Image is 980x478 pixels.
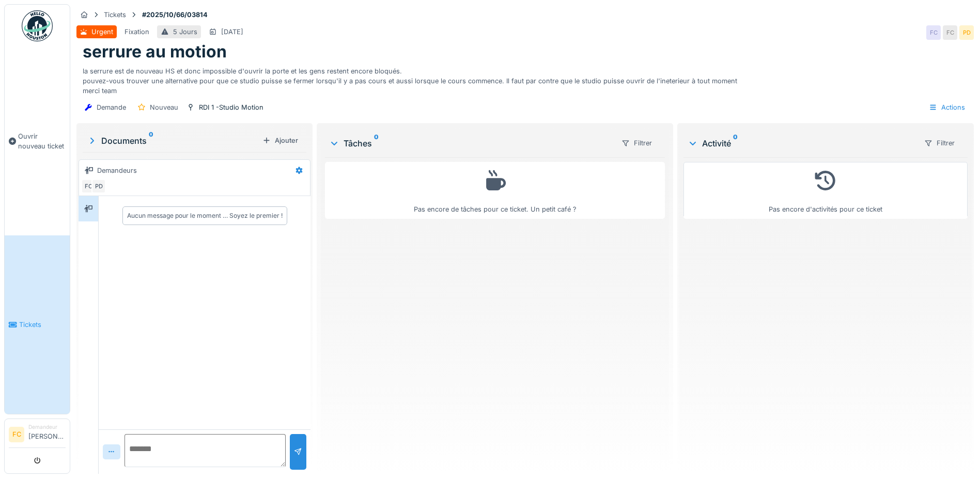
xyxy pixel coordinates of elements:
[19,320,66,330] span: Tickets
[221,27,243,37] div: [DATE]
[83,62,968,96] div: la serrure est de nouveau HS et donc impossible d'ouvrir la porte et les gens restent encore bloq...
[924,100,970,115] div: Actions
[97,166,137,175] div: Demandeurs
[199,102,263,112] div: RDI 1 -Studio Motion
[149,135,153,147] sup: 0
[22,10,53,41] img: Badge_color-CXgf-gQk.svg
[28,423,66,445] li: [PERSON_NAME]
[127,211,283,220] div: Aucun message pour le moment … Soyez le premier !
[943,25,957,40] div: FC
[83,42,227,62] h1: serrure au motion
[138,10,212,20] strong: #2025/10/66/03814
[258,133,302,147] div: Ajouter
[329,137,613,150] div: Tâches
[173,27,197,37] div: 5 Jours
[91,27,113,37] div: Urgent
[5,47,70,235] a: Ouvrir nouveau ticket
[18,131,66,151] span: Ouvrir nouveau ticket
[9,427,24,442] li: FC
[9,423,66,448] a: FC Demandeur[PERSON_NAME]
[690,167,961,215] div: Pas encore d'activités pour ce ticket
[125,27,149,37] div: Fixation
[332,167,658,215] div: Pas encore de tâches pour ce ticket. Un petit café ?
[733,137,738,150] sup: 0
[97,102,126,112] div: Demande
[920,136,959,151] div: Filtrer
[617,136,657,151] div: Filtrer
[87,135,258,147] div: Documents
[104,10,126,20] div: Tickets
[959,25,974,40] div: PD
[81,179,96,193] div: FC
[374,137,379,150] sup: 0
[926,25,941,40] div: FC
[5,235,70,414] a: Tickets
[150,102,178,112] div: Nouveau
[28,423,66,431] div: Demandeur
[688,137,915,150] div: Activité
[91,179,106,193] div: PD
